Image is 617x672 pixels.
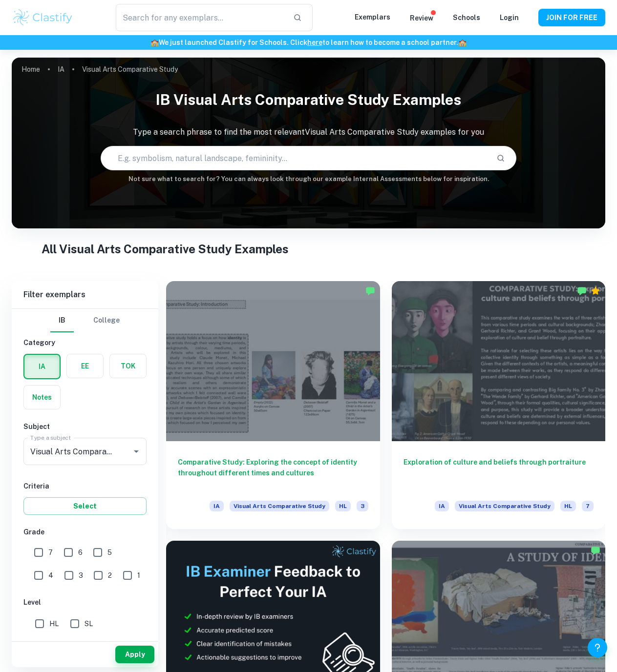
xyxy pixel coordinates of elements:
[178,457,368,489] h6: Comparative Study: Exploring the concept of identity throughout different times and cultures
[582,501,594,511] span: 7
[453,14,480,21] a: Schools
[538,9,605,26] button: JOIN FOR FREE
[357,501,368,511] span: 3
[21,62,40,76] a: Home
[67,354,103,378] button: EE
[24,386,60,409] button: Notes
[588,638,607,657] button: Help and Feedback
[110,354,146,378] button: TOK
[23,527,147,537] h6: Grade
[48,547,53,558] span: 7
[137,570,140,581] span: 1
[49,618,59,629] span: HL
[23,481,147,491] h6: Criteria
[355,12,390,22] p: Exemplars
[42,240,576,258] h1: All Visual Arts Comparative Study Examples
[230,501,329,511] span: Visual Arts Comparative Study
[392,281,606,529] a: Exploration of culture and beliefs through portraitureIAVisual Arts Comparative StudyHL7
[500,14,519,21] a: Login
[560,501,576,511] span: HL
[107,547,112,558] span: 5
[108,570,112,581] span: 2
[591,546,600,555] img: Marked
[591,286,600,296] div: Premium
[455,501,554,511] span: Visual Arts Comparative Study
[577,286,587,296] img: Marked
[78,547,83,558] span: 6
[12,281,158,308] h6: Filter exemplars
[79,570,83,581] span: 3
[85,618,93,629] span: SL
[30,433,71,442] label: Type a subject
[50,309,74,332] button: IB
[23,597,147,608] h6: Level
[82,64,178,75] p: Visual Arts Comparative Study
[12,126,605,138] p: Type a search phrase to find the most relevant Visual Arts Comparative Study examples for you
[12,8,74,27] img: Clastify logo
[410,13,433,23] p: Review
[12,174,605,184] h6: Not sure what to search for? You can always look through our example Internal Assessments below f...
[116,4,285,31] input: Search for any exemplars...
[23,421,147,432] h6: Subject
[365,286,375,296] img: Marked
[458,39,467,46] span: 🏫
[404,457,594,489] h6: Exploration of culture and beliefs through portraiture
[335,501,351,511] span: HL
[23,497,147,515] button: Select
[129,445,143,458] button: Open
[2,37,615,48] h6: We just launched Clastify for Schools. Click to learn how to become a school partner.
[23,337,147,348] h6: Category
[150,39,159,46] span: 🏫
[492,150,509,166] button: Search
[115,646,154,663] button: Apply
[24,355,60,378] button: IA
[101,144,489,172] input: E.g. symbolism, natural landscape, femininity...
[166,281,380,529] a: Comparative Study: Exploring the concept of identity throughout different times and culturesIAVis...
[93,309,120,332] button: College
[435,501,449,511] span: IA
[210,501,224,511] span: IA
[307,39,322,46] a: here
[12,85,605,115] h1: IB Visual Arts Comparative Study examples
[50,309,120,332] div: Filter type choice
[58,62,64,76] a: IA
[48,570,53,581] span: 4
